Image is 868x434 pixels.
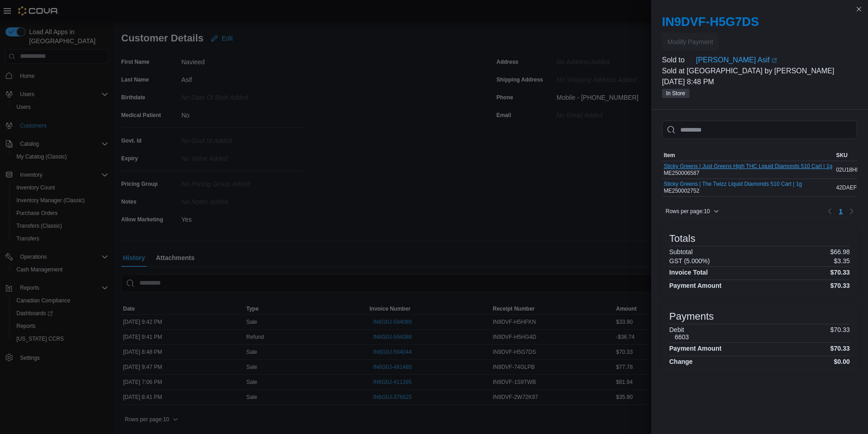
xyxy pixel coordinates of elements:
[669,358,693,365] h4: Change
[835,204,846,219] ul: Pagination for table: MemoryTable from EuiInMemoryTable
[664,181,802,194] div: ME250002752
[664,163,832,177] div: ME250006587
[830,326,850,341] p: $70.33
[662,121,857,139] input: This is a search bar. As you type, the results lower in the page will automatically filter.
[830,282,850,289] h4: $70.33
[662,55,694,66] div: Sold to
[662,15,857,29] h2: IN9DVF-H5G7DS
[664,152,675,159] span: Item
[669,282,722,289] h4: Payment Amount
[664,163,832,169] button: Sticky Greens | Just Greens High THC Liquid Diamonds 510 Cart | 1g
[836,184,863,191] span: 42DAEFK2
[830,248,850,255] p: $66.98
[669,233,695,244] h3: Totals
[662,206,723,217] button: Rows per page:10
[834,150,867,161] button: SKU
[696,55,857,66] a: [PERSON_NAME] AsifExternal link
[824,204,857,219] nav: Pagination for table: MemoryTable from EuiInMemoryTable
[834,358,850,365] h4: $0.00
[668,37,713,46] span: Modify Payment
[662,33,719,51] button: Modify Payment
[662,150,834,161] button: Item
[675,333,689,341] h6: 6603
[669,248,693,255] h6: Subtotal
[771,58,777,63] svg: External link
[846,206,857,217] button: Next page
[834,257,850,265] p: $3.35
[824,206,835,217] button: Previous page
[662,89,689,98] span: In Store
[664,181,802,187] button: Sticky Greens | The Twizz Liquid Diamonds 510 Cart | 1g
[669,345,722,352] h4: Payment Amount
[836,166,865,174] span: 02U18HHW
[662,77,857,87] p: [DATE] 8:48 PM
[669,269,708,276] h4: Invoice Total
[835,204,846,219] button: Page 1 of 1
[662,66,857,77] p: Sold at [GEOGRAPHIC_DATA] by [PERSON_NAME]
[830,345,850,352] h4: $70.33
[830,269,850,276] h4: $70.33
[669,311,714,322] h3: Payments
[839,207,842,216] span: 1
[853,4,864,15] button: Close this dialog
[669,326,689,333] h6: Debit
[666,89,685,97] span: In Store
[836,152,847,159] span: SKU
[669,257,710,265] h6: GST (5.000%)
[666,208,710,215] span: Rows per page : 10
